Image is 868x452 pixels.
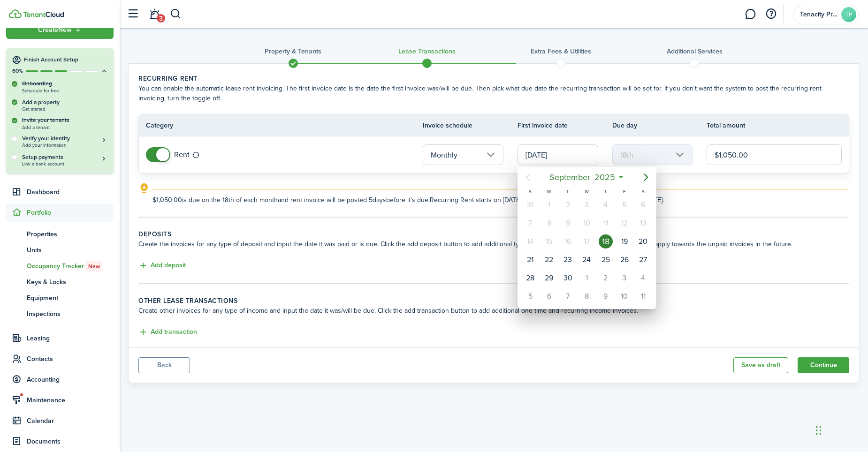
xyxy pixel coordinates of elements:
[615,188,634,196] div: F
[617,234,632,249] div: Friday, September 19, 2025
[636,289,650,303] div: Saturday, October 11, 2025
[561,198,575,212] div: Tuesday, September 2, 2025
[542,234,556,249] div: Monday, September 15, 2025
[561,289,575,303] div: Tuesday, October 7, 2025
[561,253,575,267] div: Tuesday, September 23, 2025
[596,188,615,196] div: T
[542,216,556,230] div: Monday, September 8, 2025
[599,216,613,230] div: Thursday, September 11, 2025
[579,289,594,303] div: Wednesday, October 8, 2025
[599,289,613,303] div: Thursday, October 9, 2025
[634,188,653,196] div: S
[637,168,655,187] mbsc-button: Next page
[523,253,537,267] div: Sunday, September 21, 2025
[617,216,632,230] div: Friday, September 12, 2025
[577,188,596,196] div: W
[636,271,650,285] div: Saturday, October 4, 2025
[617,253,632,267] div: Friday, September 26, 2025
[523,234,537,249] div: Sunday, September 14, 2025
[521,188,540,196] div: S
[561,216,575,230] div: Tuesday, September 9, 2025
[599,198,613,212] div: Thursday, September 4, 2025
[579,253,594,267] div: Wednesday, September 24, 2025
[540,188,558,196] div: M
[542,289,556,303] div: Monday, October 6, 2025
[561,271,575,285] div: Tuesday, September 30, 2025
[523,198,537,212] div: Sunday, August 31, 2025
[579,271,594,285] div: Wednesday, October 1, 2025
[617,289,632,303] div: Friday, October 10, 2025
[543,169,621,186] mbsc-button: September2025
[592,169,617,186] span: 2025
[636,234,650,249] div: Saturday, September 20, 2025
[523,271,537,285] div: Sunday, September 28, 2025
[617,271,632,285] div: Friday, October 3, 2025
[558,188,577,196] div: T
[636,198,650,212] div: Saturday, September 6, 2025
[636,253,650,267] div: Saturday, September 27, 2025
[636,216,650,230] div: Saturday, September 13, 2025
[617,198,632,212] div: Friday, September 5, 2025
[579,234,594,249] div: Wednesday, September 17, 2025
[579,198,594,212] div: Wednesday, September 3, 2025
[599,234,613,249] div: Today, Thursday, September 18, 2025
[542,253,556,267] div: Monday, September 22, 2025
[542,198,556,212] div: Monday, September 1, 2025
[547,169,592,186] span: September
[523,289,537,303] div: Sunday, October 5, 2025
[599,253,613,267] div: Thursday, September 25, 2025
[523,216,537,230] div: Sunday, September 7, 2025
[518,168,537,187] mbsc-button: Previous page
[579,216,594,230] div: Wednesday, September 10, 2025
[599,271,613,285] div: Thursday, October 2, 2025
[561,234,575,249] div: Tuesday, September 16, 2025
[542,271,556,285] div: Monday, September 29, 2025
